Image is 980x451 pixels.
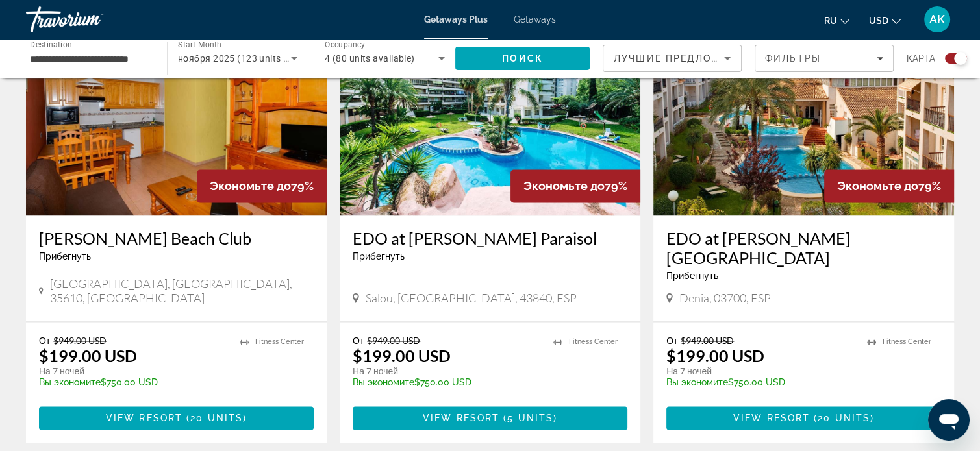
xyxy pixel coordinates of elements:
[869,16,888,26] span: USD
[26,3,156,36] a: Travorium
[30,51,150,67] input: Select destination
[679,291,771,305] span: Denia, 03700, ESP
[824,169,954,202] div: 79%
[39,365,227,377] p: На 7 ночей
[666,377,728,387] span: Вы экономите
[353,377,540,387] p: $750.00 USD
[178,53,325,64] span: ноября 2025 (123 units available)
[455,47,590,70] button: Search
[666,346,764,365] p: $199.00 USD
[325,53,415,64] span: 4 (80 units available)
[681,335,734,346] span: $949.00 USD
[106,413,182,423] span: View Resort
[928,399,970,441] iframe: Кнопка запуска окна обмена сообщениями
[340,8,640,215] img: EDO at Ona Jardines Paraisol
[39,406,314,430] button: View Resort(20 units)
[666,365,854,377] p: На 7 ночей
[502,53,543,64] span: Поиск
[39,228,314,248] a: [PERSON_NAME] Beach Club
[666,271,718,281] span: Прибегнуть
[39,377,227,387] p: $750.00 USD
[353,377,414,387] span: Вы экономите
[325,40,366,49] span: Occupancy
[210,179,291,193] span: Экономьте до
[818,413,870,423] span: 20 units
[514,14,556,25] a: Getaways
[614,53,752,64] span: Лучшие предложения
[666,406,941,430] button: View Resort(20 units)
[837,179,918,193] span: Экономьте до
[733,413,810,423] span: View Resort
[39,346,137,365] p: $199.00 USD
[507,413,553,423] span: 5 units
[39,251,91,262] span: Прибегнуть
[50,276,314,305] span: [GEOGRAPHIC_DATA], [GEOGRAPHIC_DATA], 35610, [GEOGRAPHIC_DATA]
[666,377,854,387] p: $750.00 USD
[353,365,540,377] p: На 7 ночей
[366,291,577,305] span: Salou, [GEOGRAPHIC_DATA], 43840, ESP
[353,251,405,262] span: Прибегнуть
[523,179,605,193] span: Экономьте до
[367,335,420,346] span: $949.00 USD
[424,14,488,25] a: Getaways Plus
[883,337,931,346] span: Fitness Center
[53,335,107,346] span: $949.00 USD
[755,45,894,72] button: Filters
[810,413,874,423] span: ( )
[39,377,101,387] span: Вы экономите
[423,413,499,423] span: View Resort
[255,337,304,346] span: Fitness Center
[824,16,837,26] span: ru
[824,11,849,30] button: Change language
[26,8,327,215] img: Castillo Beach Club
[666,335,677,346] span: От
[353,406,627,430] button: View Resort(5 units)
[353,228,627,248] a: EDO at [PERSON_NAME] Paraisol
[907,49,935,67] span: карта
[653,8,954,215] img: EDO at Ona Ogisaka Garden
[510,169,640,202] div: 79%
[929,13,945,26] span: AK
[614,51,731,66] mat-select: Sort by
[190,413,243,423] span: 20 units
[30,40,72,49] span: Destination
[569,337,618,346] span: Fitness Center
[499,413,557,423] span: ( )
[39,335,50,346] span: От
[666,228,941,267] a: EDO at [PERSON_NAME][GEOGRAPHIC_DATA]
[197,169,327,202] div: 79%
[353,335,364,346] span: От
[765,53,821,64] span: Фильтры
[178,40,221,49] span: Start Month
[869,11,901,30] button: Change currency
[182,413,247,423] span: ( )
[920,6,954,33] button: User Menu
[353,346,451,365] p: $199.00 USD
